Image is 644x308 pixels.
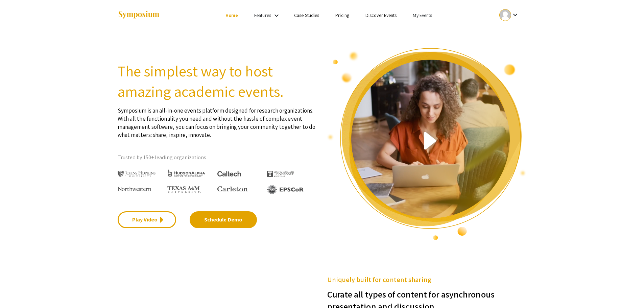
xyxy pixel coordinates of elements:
[167,169,206,177] img: HudsonAlpha
[118,152,317,163] p: Trusted by 150+ leading organizations
[267,171,294,177] img: The University of Tennessee
[118,101,317,139] p: Symposium is an all-in-one events platform designed for research organizations. With all the func...
[217,171,241,177] img: Caltech
[190,211,257,228] a: Schedule Demo
[267,185,304,194] img: EPSCOR
[118,10,160,20] img: Symposium by ForagerOne
[118,171,156,177] img: Johns Hopkins University
[365,12,397,18] a: Discover Events
[272,11,281,20] mat-icon: Expand Features list
[118,211,176,228] a: Play Video
[217,186,248,192] img: Carleton
[327,275,527,285] h5: Uniquely built for content sharing
[335,12,349,18] a: Pricing
[511,11,519,19] mat-icon: Expand account dropdown
[327,47,527,241] img: video overview of Symposium
[492,7,526,23] button: Expand account dropdown
[294,12,319,18] a: Case Studies
[254,12,271,18] a: Features
[225,12,238,18] a: Home
[118,187,151,191] img: Northwestern
[167,186,201,193] img: Texas A&M University
[118,61,317,101] h2: The simplest way to host amazing academic events.
[413,12,432,18] a: My Events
